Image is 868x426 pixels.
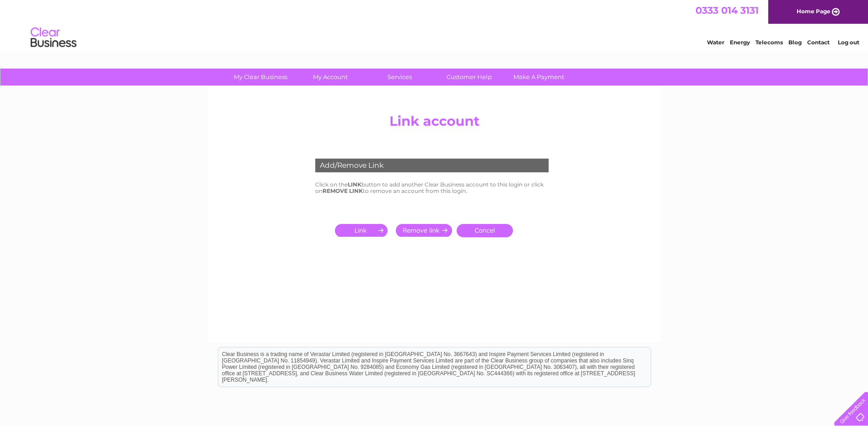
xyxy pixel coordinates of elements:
td: Click on the button to add another Clear Business account to this login or click on to remove an ... [313,179,555,197]
a: Contact [807,39,830,46]
div: Add/Remove Link [315,159,549,172]
a: Log out [838,39,859,46]
a: Customer Help [431,69,507,85]
b: REMOVE LINK [323,187,363,194]
a: Make A Payment [501,69,577,85]
img: logo.png [30,24,77,52]
a: My Clear Business [223,69,298,85]
a: Telecoms [755,39,783,46]
input: Submit [396,224,452,237]
a: Water [707,39,724,46]
a: Cancel [457,224,513,237]
a: My Account [292,69,368,85]
b: LINK [348,181,361,188]
div: Clear Business is a trading name of Verastar Limited (registered in [GEOGRAPHIC_DATA] No. 3667643... [218,5,651,44]
a: 0333 014 3131 [695,5,759,16]
a: Energy [730,39,750,46]
a: Services [362,69,437,85]
input: Submit [335,224,391,237]
a: Blog [788,39,802,46]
